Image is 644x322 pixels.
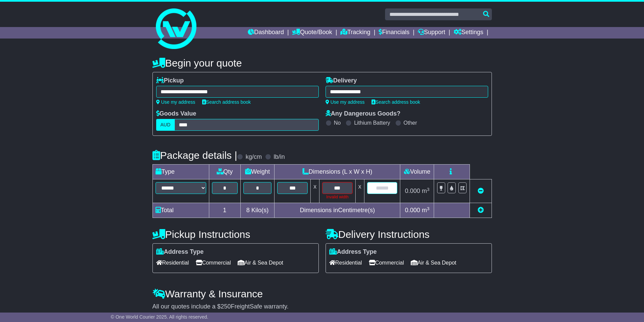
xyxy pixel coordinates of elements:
[240,165,275,179] td: Weight
[329,257,362,268] span: Residential
[152,203,209,218] td: Total
[379,27,409,39] a: Financials
[152,57,492,69] h4: Begin your quote
[152,165,209,179] td: Type
[326,77,357,84] label: Delivery
[275,203,400,218] td: Dimensions in Centimetre(s)
[326,99,365,105] a: Use my address
[354,120,390,126] label: Lithium Battery
[372,99,420,105] a: Search address book
[156,99,195,105] a: Use my address
[422,188,430,194] span: m
[478,207,484,214] a: Add new item
[292,27,332,39] a: Quote/Book
[422,207,430,214] span: m
[454,27,483,39] a: Settings
[202,99,251,105] a: Search address book
[400,165,434,179] td: Volume
[238,257,283,268] span: Air & Sea Depot
[156,77,184,84] label: Pickup
[156,110,196,118] label: Goods Value
[245,153,262,161] label: kg/cm
[246,207,249,214] span: 8
[355,179,364,203] td: x
[404,120,417,126] label: Other
[405,207,420,214] span: 0.000
[427,206,430,211] sup: 3
[240,203,275,218] td: Kilo(s)
[111,314,209,320] span: © One World Courier 2025. All rights reserved.
[273,153,285,161] label: lb/in
[478,188,484,194] a: Remove this item
[248,27,284,39] a: Dashboard
[152,288,492,299] h4: Warranty & Insurance
[209,203,240,218] td: 1
[156,248,204,256] label: Address Type
[156,119,175,131] label: AUD
[311,179,319,203] td: x
[334,120,341,126] label: No
[209,165,240,179] td: Qty
[275,165,400,179] td: Dimensions (L x W x H)
[152,150,237,161] h4: Package details |
[326,110,401,118] label: Any Dangerous Goods?
[427,187,430,192] sup: 3
[418,27,445,39] a: Support
[340,27,370,39] a: Tracking
[369,257,404,268] span: Commercial
[196,257,231,268] span: Commercial
[329,248,377,256] label: Address Type
[326,229,492,240] h4: Delivery Instructions
[322,194,353,200] div: Invalid width
[405,188,420,194] span: 0.000
[152,229,319,240] h4: Pickup Instructions
[156,257,189,268] span: Residential
[411,257,456,268] span: Air & Sea Depot
[221,303,231,310] span: 250
[152,303,492,311] div: All our quotes include a $ FreightSafe warranty.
